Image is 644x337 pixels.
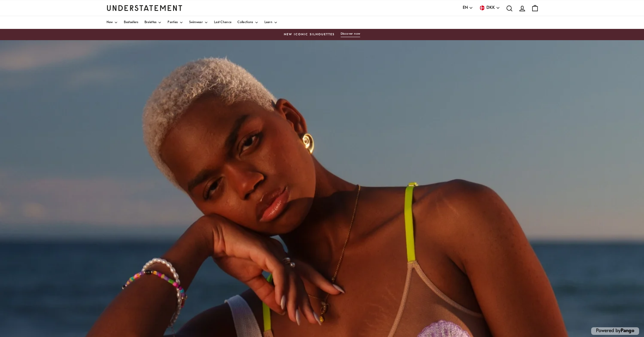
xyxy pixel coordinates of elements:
span: Bestsellers [124,21,138,24]
button: DKK [479,5,500,11]
a: Understatement Homepage [107,5,182,11]
span: Learn [264,21,273,24]
a: Swimwear [189,16,208,29]
span: Collections [237,21,253,24]
span: New Iconic Silhouettes [284,32,335,37]
button: Discover now [341,32,360,37]
a: Panties [168,16,183,29]
span: Panties [168,21,178,24]
span: Last Chance [214,21,231,24]
a: New Iconic SilhouettesDiscover now [107,32,538,37]
a: Collections [237,16,258,29]
span: Swimwear [189,21,203,24]
a: Last Chance [214,16,231,29]
a: Bestsellers [124,16,138,29]
a: Learn [264,16,278,29]
span: New [107,21,113,24]
a: Pango [621,328,634,333]
span: Bralettes [145,21,157,24]
button: EN [463,5,473,11]
p: Powered by [591,327,639,335]
a: Bralettes [145,16,162,29]
a: New [107,16,118,29]
span: DKK [486,5,495,11]
span: EN [463,5,468,11]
